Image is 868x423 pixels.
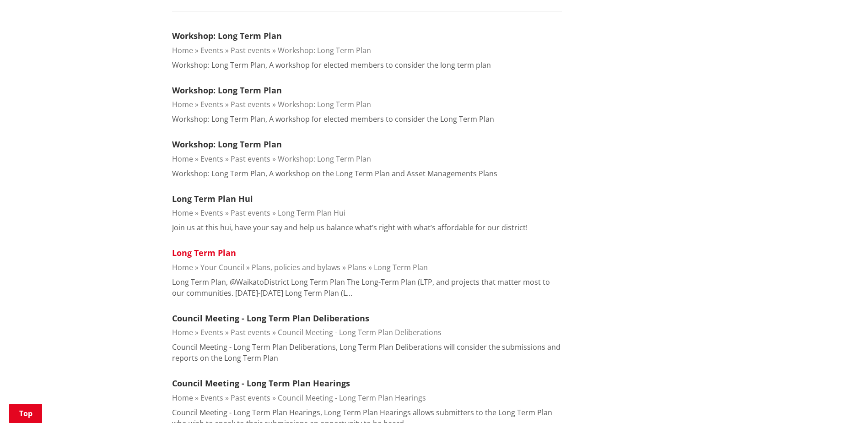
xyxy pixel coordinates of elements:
p: Workshop: Long Term Plan, A workshop on the Long Term Plan and Asset Managements Plans [172,168,497,179]
a: Past events [231,393,270,403]
a: Events [200,393,223,403]
a: Home [172,154,193,164]
p: Council Meeting - Long Term Plan Deliberations, Long Term Plan Deliberations will consider the su... [172,342,562,363]
a: Workshop: Long Term Plan [278,45,371,55]
a: Council Meeting - Long Term Plan Hearings [172,378,350,389]
a: Council Meeting - Long Term Plan Deliberations [172,313,369,324]
a: Events [200,208,223,218]
p: Workshop: Long Term Plan, A workshop for elected members to consider the Long Term Plan [172,114,494,125]
a: Home [172,327,193,337]
a: Workshop: Long Term Plan [278,154,371,164]
a: Events [200,154,223,164]
a: Long Term Plan [374,262,428,272]
a: Past events [231,327,270,337]
a: Your Council [200,262,244,272]
a: Past events [231,45,270,55]
a: Home [172,45,193,55]
a: Home [172,99,193,109]
iframe: Messenger Launcher [826,385,859,418]
a: Events [200,327,223,337]
a: Past events [231,154,270,164]
a: Home [172,208,193,218]
a: Events [200,45,223,55]
p: Long Term Plan, @WaikatoDistrict Long Term Plan The Long-Term Plan (LTP, and projects that matter... [172,277,562,298]
a: Home [172,262,193,272]
a: Plans [348,262,367,272]
a: Long Term Plan [172,247,236,258]
a: Long Term Plan Hui [278,208,345,218]
a: Past events [231,208,270,218]
a: Council Meeting - Long Term Plan Hearings [278,393,426,403]
a: Workshop: Long Term Plan [172,139,282,150]
a: Long Term Plan Hui [172,193,253,204]
a: Council Meeting - Long Term Plan Deliberations [278,327,442,337]
p: Join us at this hui, have your say and help us balance what’s right with what’s affordable for ou... [172,222,528,233]
a: Top [9,404,42,423]
a: Workshop: Long Term Plan [278,99,371,109]
p: Workshop: Long Term Plan, A workshop for elected members to consider the long term plan [172,60,491,70]
a: Home [172,393,193,403]
a: Workshop: Long Term Plan [172,30,282,41]
a: Workshop: Long Term Plan [172,85,282,96]
a: Events [200,99,223,109]
a: Past events [231,99,270,109]
a: Plans, policies and bylaws [252,262,340,272]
